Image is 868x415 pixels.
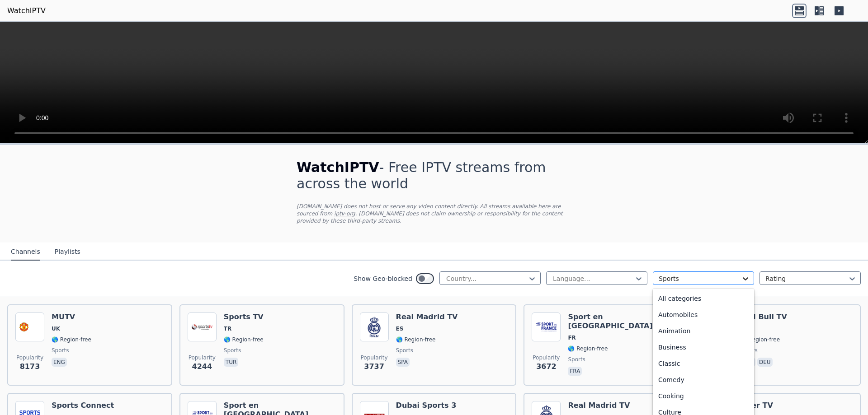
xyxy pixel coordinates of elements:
[568,312,680,331] h6: Sport en [GEOGRAPHIC_DATA]
[7,5,46,16] a: WatchIPTV
[224,312,264,322] h6: Sports TV
[297,159,379,175] span: WatchIPTV
[224,358,238,367] p: tur
[396,347,413,354] span: sports
[334,210,355,217] a: iptv-org
[533,354,560,361] span: Popularity
[16,354,43,361] span: Popularity
[224,325,231,332] span: TR
[224,347,241,354] span: sports
[653,339,754,355] div: Business
[192,361,212,372] span: 4244
[396,325,404,332] span: ES
[55,243,80,261] button: Playlists
[653,355,754,372] div: Classic
[568,401,630,410] h6: Real Madrid TV
[653,372,754,388] div: Comedy
[740,401,780,410] h6: Inter TV
[364,361,384,372] span: 3737
[361,354,388,361] span: Popularity
[740,312,787,322] h6: Red Bull TV
[568,367,582,376] p: fra
[396,401,457,410] h6: Dubai Sports 3
[360,312,389,341] img: Real Madrid TV
[15,312,44,341] img: MUTV
[740,336,780,343] span: 🌎 Region-free
[11,243,40,261] button: Channels
[52,312,91,322] h6: MUTV
[757,358,773,367] p: deu
[653,290,754,307] div: All categories
[52,347,69,354] span: sports
[52,336,91,343] span: 🌎 Region-free
[189,354,216,361] span: Popularity
[536,361,557,372] span: 3672
[297,159,571,192] h1: - Free IPTV streams from across the world
[568,345,608,352] span: 🌎 Region-free
[52,325,60,332] span: UK
[532,312,561,341] img: Sport en France
[653,323,754,339] div: Animation
[653,388,754,404] div: Cooking
[396,358,410,367] p: spa
[52,358,67,367] p: eng
[396,312,458,322] h6: Real Madrid TV
[354,274,412,283] label: Show Geo-blocked
[52,401,114,410] h6: Sports Connect
[568,356,585,363] span: sports
[653,307,754,323] div: Automobiles
[20,361,40,372] span: 8173
[188,312,217,341] img: Sports TV
[568,334,576,341] span: FR
[297,203,571,224] p: [DOMAIN_NAME] does not host or serve any video content directly. All streams available here are s...
[396,336,436,343] span: 🌎 Region-free
[224,336,264,343] span: 🌎 Region-free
